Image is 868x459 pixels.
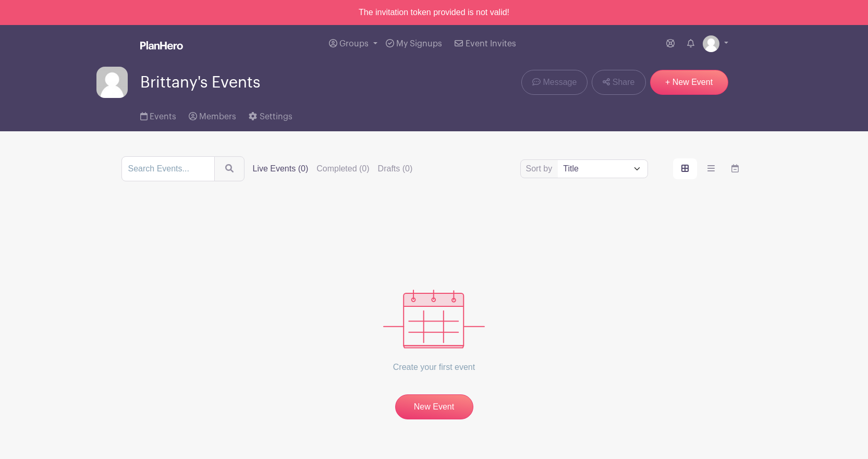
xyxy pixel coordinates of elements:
[383,290,485,349] img: events_empty-56550af544ae17c43cc50f3ebafa394433d06d5f1891c01edc4b5d1d59cfda54.svg
[325,25,382,63] a: Groups
[703,35,719,52] img: default-ce2991bfa6775e67f084385cd625a349d9dcbb7a52a09fb2fda1e96e2d18dcdb.png
[339,40,369,48] span: Groups
[189,98,236,131] a: Members
[450,25,520,63] a: Event Invites
[650,70,728,95] a: + New Event
[140,41,183,49] img: logo_white-6c42ec7e38ccf1d336a20a19083b03d10ae64f83f12c07503d8b9e83406b4c7d.svg
[521,70,588,95] a: Message
[140,98,176,131] a: Events
[260,113,292,121] span: Settings
[96,67,128,98] img: default-ce2991bfa6775e67f084385cd625a349d9dcbb7a52a09fb2fda1e96e2d18dcdb.png
[378,163,413,175] label: Drafts (0)
[673,158,747,179] div: order and view
[466,40,516,48] span: Event Invites
[140,74,260,91] span: Brittany's Events
[249,98,292,131] a: Settings
[396,40,442,48] span: My Signups
[253,163,309,175] label: Live Events (0)
[253,163,421,175] div: filters
[395,394,473,419] a: New Event
[199,113,236,121] span: Members
[121,156,215,181] input: Search Events...
[526,163,556,175] label: Sort by
[383,349,485,386] p: Create your first event
[382,25,446,63] a: My Signups
[613,76,635,89] span: Share
[543,76,577,89] span: Message
[592,70,645,95] a: Share
[316,163,369,175] label: Completed (0)
[150,113,176,121] span: Events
